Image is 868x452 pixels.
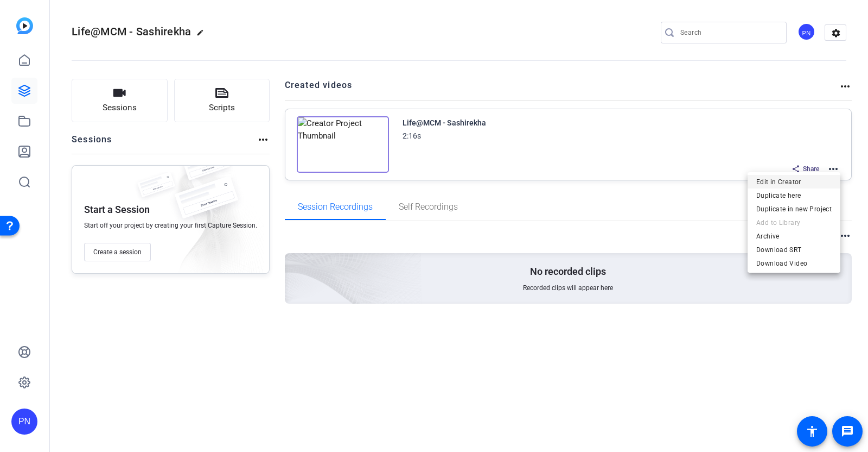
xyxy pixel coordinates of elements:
span: Edit in Creator [756,175,832,188]
span: Download SRT [756,243,832,256]
span: Archive [756,229,832,242]
span: Duplicate in new Project [756,202,832,215]
span: Duplicate here [756,189,832,202]
span: Download Video [756,256,832,269]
